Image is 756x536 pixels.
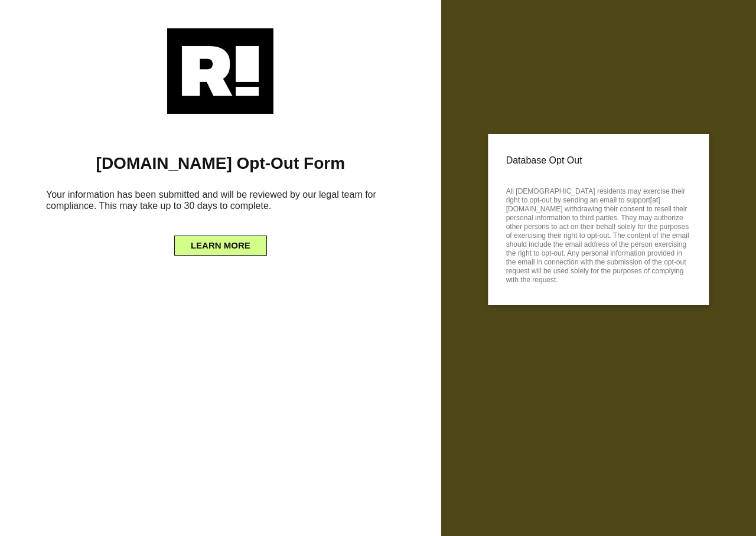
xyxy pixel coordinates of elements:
[174,237,267,247] a: LEARN MORE
[506,152,691,169] p: Database Opt Out
[174,236,267,256] button: LEARN MORE
[18,153,423,174] h1: [DOMAIN_NAME] Opt-Out Form
[18,184,423,221] h6: Your information has been submitted and will be reviewed by our legal team for compliance. This m...
[506,184,691,285] p: All [DEMOGRAPHIC_DATA] residents may exercise their right to opt-out by sending an email to suppo...
[167,28,273,114] img: Retention.com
